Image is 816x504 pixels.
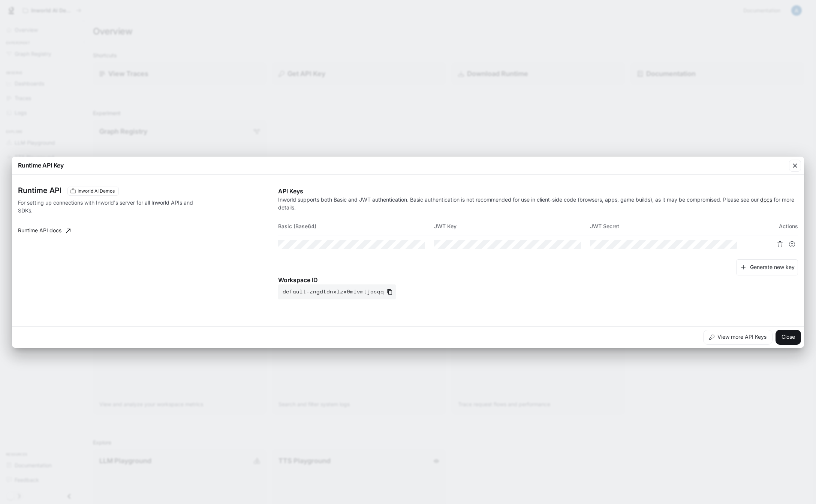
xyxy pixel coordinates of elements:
button: Delete API key [774,238,786,250]
h3: Runtime API [18,187,61,194]
th: Actions [746,217,798,235]
th: Basic (Base64) [278,217,434,235]
span: Inworld AI Demos [75,188,118,194]
p: Workspace ID [278,275,798,284]
th: JWT Secret [590,217,746,235]
button: Suspend API key [786,238,798,250]
button: View more API Keys [703,330,773,345]
div: These keys will apply to your current workspace only [67,187,119,196]
p: For setting up connections with Inworld's server for all Inworld APIs and SDKs. [18,199,208,214]
p: API Keys [278,187,798,196]
button: default-zngdtdnxlzx9mivmtjosqq [278,284,396,299]
a: docs [760,196,772,203]
p: Inworld supports both Basic and JWT authentication. Basic authentication is not recommended for u... [278,196,798,211]
a: Runtime API docs [15,223,73,238]
th: JWT Key [434,217,590,235]
button: Generate new key [736,259,798,275]
button: Close [776,330,801,345]
p: Runtime API Key [18,161,64,170]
